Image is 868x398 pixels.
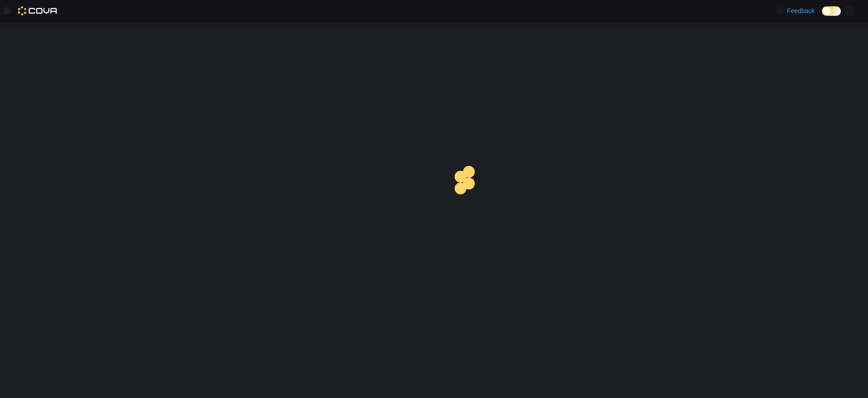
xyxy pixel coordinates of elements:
[822,6,841,16] input: Dark Mode
[787,6,815,15] span: Feedback
[18,6,58,15] img: Cova
[773,2,818,20] a: Feedback
[434,159,502,227] img: cova-loader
